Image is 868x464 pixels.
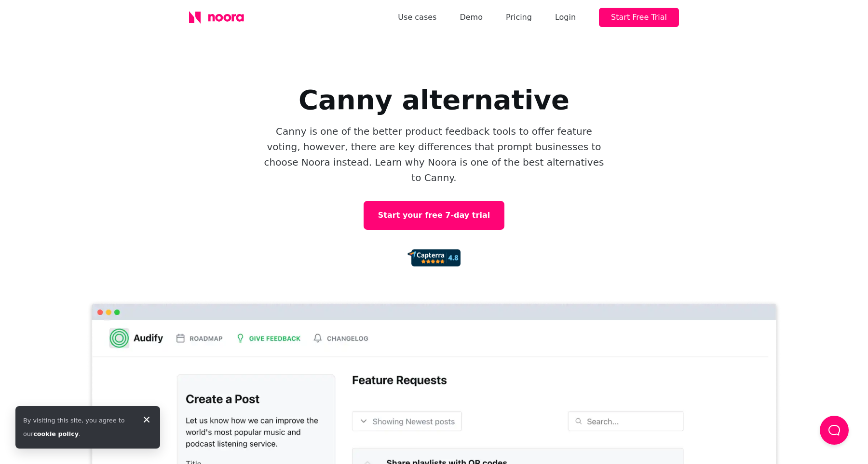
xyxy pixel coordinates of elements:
div: By visiting this site, you agree to our . [23,414,133,441]
h1: Canny alternative [298,84,570,116]
a: Use cases [398,11,436,24]
a: Start your free 7-day trial [364,201,504,230]
a: Demo [460,11,483,24]
a: cookie policy [33,430,79,437]
img: 92d72d4f0927c2c8b0462b8c7b01ca97.png [407,249,461,267]
button: Load Chat [820,416,849,445]
p: Canny is one of the better product feedback tools to offer feature voting, however, there are key... [260,124,608,185]
div: Login [555,11,576,24]
a: Pricing [506,11,532,24]
button: Start Free Trial [599,8,679,27]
